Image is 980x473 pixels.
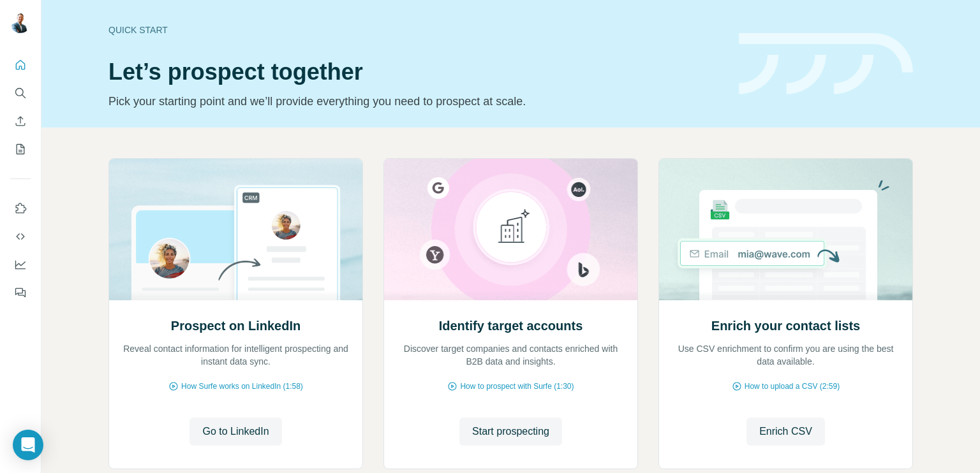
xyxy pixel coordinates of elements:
button: Dashboard [10,253,31,276]
p: Discover target companies and contacts enriched with B2B data and insights. [397,342,625,368]
button: Use Surfe on LinkedIn [10,197,31,220]
span: How to upload a CSV (2:59) [745,381,840,392]
div: Open Intercom Messenger [13,430,43,460]
img: Identify target accounts [383,159,638,300]
div: Quick start [108,24,724,36]
button: Quick start [10,54,31,76]
span: Start prospecting [472,424,549,439]
img: Avatar [10,13,31,33]
h2: Enrich your contact lists [711,317,860,335]
img: Enrich your contact lists [658,159,913,300]
img: banner [739,33,913,95]
h2: Prospect on LinkedIn [171,317,301,335]
h2: Identify target accounts [439,317,583,335]
button: Feedback [10,281,31,304]
button: Enrich CSV [746,418,825,446]
span: Enrich CSV [759,424,812,439]
p: Reveal contact information for intelligent prospecting and instant data sync. [122,342,350,368]
span: Go to LinkedIn [202,424,269,439]
p: Pick your starting point and we’ll provide everything you need to prospect at scale. [108,92,724,110]
button: Use Surfe API [10,225,31,248]
button: Search [10,82,31,105]
button: My lists [10,138,31,161]
span: How to prospect with Surfe (1:30) [460,381,574,392]
button: Start prospecting [459,418,562,446]
button: Go to LinkedIn [189,418,281,446]
button: Enrich CSV [10,110,31,133]
span: How Surfe works on LinkedIn (1:58) [181,381,303,392]
img: Prospect on LinkedIn [108,159,363,300]
h1: Let’s prospect together [108,59,724,85]
p: Use CSV enrichment to confirm you are using the best data available. [672,342,900,368]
